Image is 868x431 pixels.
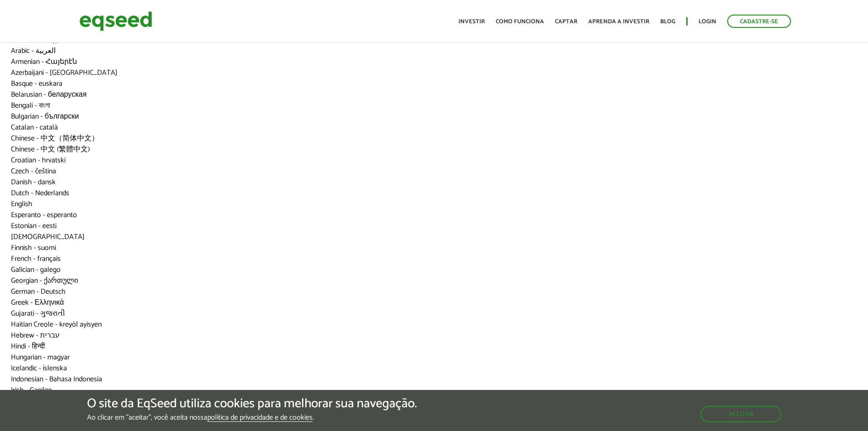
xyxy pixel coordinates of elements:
img: EqSeed [79,9,152,33]
button: Aceitar [700,406,781,422]
a: política de privacidade e de cookies [207,414,313,422]
h5: O site da EqSeed utiliza cookies para melhorar sua navegação. [87,397,417,411]
a: Blog [660,19,675,25]
a: Como funciona [496,19,544,25]
p: Ao clicar em "aceitar", você aceita nossa . [87,413,417,422]
a: Cadastre-se [727,15,791,28]
a: Aprenda a investir [588,19,649,25]
a: Captar [555,19,577,25]
a: Investir [458,19,485,25]
a: Login [699,19,716,25]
